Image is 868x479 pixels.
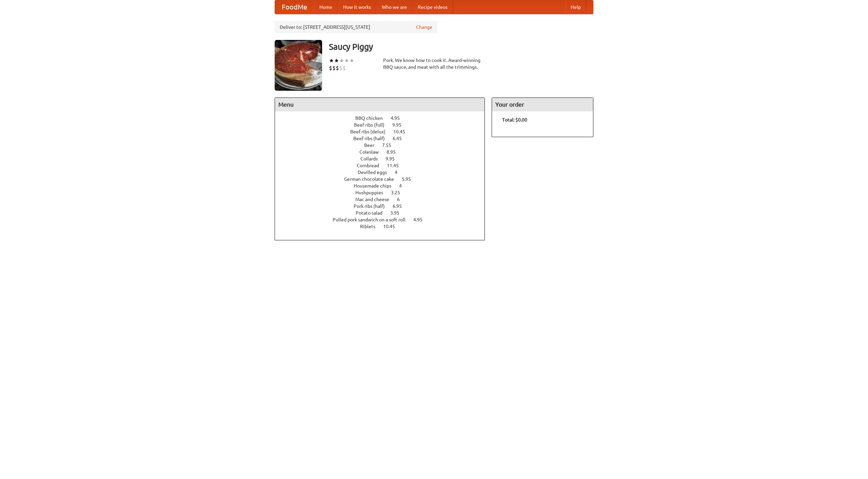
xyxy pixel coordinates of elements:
span: Beef ribs (full) [354,122,391,128]
a: How it works [338,0,376,14]
span: Pulled pork sandwich on a soft roll [333,217,412,222]
h4: Menu [275,98,485,111]
a: Beer 7.55 [364,143,404,148]
span: German chocolate cake [344,176,401,182]
li: ★ [334,57,339,64]
span: Beef ribs (half) [353,136,392,141]
a: German chocolate cake 5.95 [344,176,423,182]
span: 6.95 [393,203,409,209]
span: 8.95 [387,149,402,155]
span: 4.95 [391,115,407,121]
li: $ [336,64,339,72]
li: ★ [339,57,344,64]
a: Cornbread 11.45 [357,163,411,168]
a: Beef ribs (half) 6.45 [353,136,414,141]
span: 3.95 [390,210,406,216]
a: Devilled eggs 4 [358,170,410,175]
a: Hushpuppies 3.25 [355,190,413,195]
a: Beef ribs (full) 9.95 [354,122,414,128]
span: Devilled eggs [358,170,394,175]
span: 9.95 [386,156,401,161]
img: angular.jpg [275,40,322,91]
a: Potato salad 3.95 [356,210,412,216]
div: Deliver to: [STREET_ADDRESS][US_STATE] [275,21,437,33]
span: Beef ribs (delux) [350,129,392,134]
span: BBQ chicken [355,115,390,121]
span: 10.45 [383,224,402,229]
h3: Saucy Piggy [329,40,593,53]
span: Beer [364,143,381,148]
a: BBQ chicken 4.95 [355,115,412,121]
span: Collards [360,156,384,161]
span: Riblets [360,224,382,229]
span: 10.45 [393,129,412,134]
h4: Your order [492,98,593,111]
a: Recipe videos [412,0,453,14]
a: Change [416,24,432,30]
span: Hushpuppies [355,190,390,195]
a: Collards 9.95 [360,156,407,161]
li: $ [342,64,346,72]
span: 6 [397,197,407,202]
span: Housemade chips [354,183,398,189]
a: Who we are [376,0,412,14]
span: Coleslaw [359,149,386,155]
span: Mac and cheese [355,197,396,202]
li: $ [339,64,342,72]
a: Housemade chips 4 [354,183,414,189]
span: 11.45 [387,163,406,168]
span: Pork ribs (half) [354,203,392,209]
a: Help [565,0,586,14]
span: Potato salad [356,210,389,216]
a: FoodMe [275,0,314,14]
a: Pork ribs (half) 6.95 [354,203,414,209]
a: Mac and cheese 6 [355,197,412,202]
li: ★ [344,57,349,64]
span: Cornbread [357,163,386,168]
span: 5.95 [402,176,418,182]
span: 9.95 [392,122,408,128]
a: Coleslaw 8.95 [359,149,408,155]
span: 6.45 [393,136,409,141]
a: Pulled pork sandwich on a soft roll 4.95 [333,217,435,222]
li: ★ [349,57,354,64]
a: Home [314,0,338,14]
li: $ [332,64,336,72]
div: Pork. We know how to cook it. Award-winning BBQ sauce, and meat with all the trimmings. [383,57,485,70]
span: 4.95 [413,217,429,222]
a: Beef ribs (delux) 10.45 [350,129,418,134]
li: ★ [329,57,334,64]
span: 7.55 [382,143,398,148]
span: 4 [395,170,404,175]
a: Riblets 10.45 [360,224,408,229]
span: 3.25 [391,190,407,195]
li: $ [329,64,332,72]
span: 4 [399,183,409,189]
b: Total: $0.00 [502,117,527,123]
